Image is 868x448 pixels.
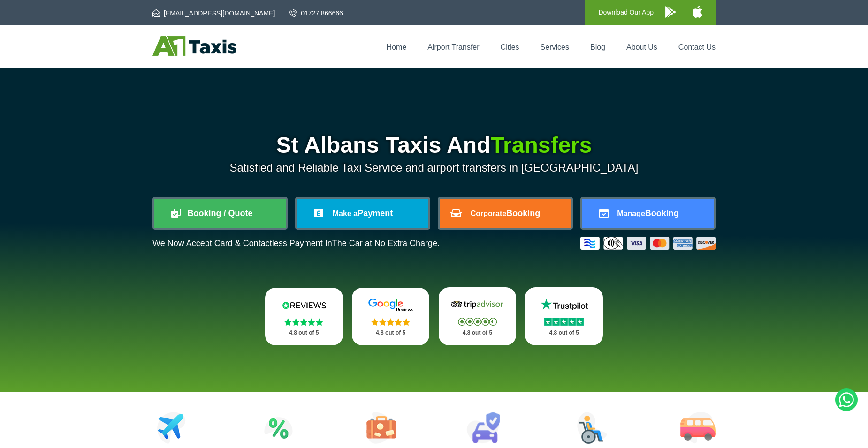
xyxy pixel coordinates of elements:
p: Satisfied and Reliable Taxi Service and airport transfers in [GEOGRAPHIC_DATA] [152,161,716,174]
img: Stars [371,318,410,326]
p: Download Our App [598,7,654,18]
img: Trustpilot [536,298,592,312]
span: Transfers [490,133,592,157]
a: [EMAIL_ADDRESS][DOMAIN_NAME] [152,8,275,18]
a: Tripadvisor Stars 4.8 out of 5 [439,287,517,345]
span: Manage [617,209,645,217]
a: About Us [626,43,657,51]
img: A1 Taxis St Albans LTD [152,36,236,56]
p: We Now Accept Card & Contactless Payment In [152,239,440,248]
a: Make aPayment [297,199,428,228]
a: Contact Us [678,43,716,51]
a: 01727 866666 [289,8,343,18]
a: Cities [501,43,519,51]
a: ManageBooking [582,199,714,228]
a: Blog [590,43,605,51]
img: A1 Taxis Android App [665,6,676,18]
img: Wheelchair [577,412,607,444]
img: Minibus [680,412,716,444]
img: Google [363,298,419,312]
a: Reviews.io Stars 4.8 out of 5 [265,288,343,345]
img: Reviews.io [276,298,332,312]
a: Services [541,43,569,51]
span: The Car at No Extra Charge. [332,239,440,248]
img: A1 Taxis iPhone App [693,6,702,18]
p: 4.8 out of 5 [535,327,593,339]
img: Stars [544,318,584,326]
img: Credit And Debit Cards [580,237,716,250]
a: Airport Transfer [427,43,479,51]
span: Corporate [471,209,506,217]
a: Trustpilot Stars 4.8 out of 5 [525,287,603,345]
a: Google Stars 4.8 out of 5 [352,288,430,345]
h1: St Albans Taxis And [152,134,716,157]
p: 4.8 out of 5 [275,327,333,339]
img: Car Rental [466,412,500,444]
img: Stars [284,318,323,326]
img: Tripadvisor [449,298,505,312]
p: 4.8 out of 5 [362,327,419,339]
img: Airport Transfers [157,412,186,444]
p: 4.8 out of 5 [449,327,506,339]
span: Make a [333,209,358,217]
a: Booking / Quote [154,199,286,228]
img: Attractions [264,412,293,444]
a: CorporateBooking [440,199,571,228]
img: Stars [458,318,497,326]
a: Home [387,43,407,51]
img: Tours [366,412,396,444]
